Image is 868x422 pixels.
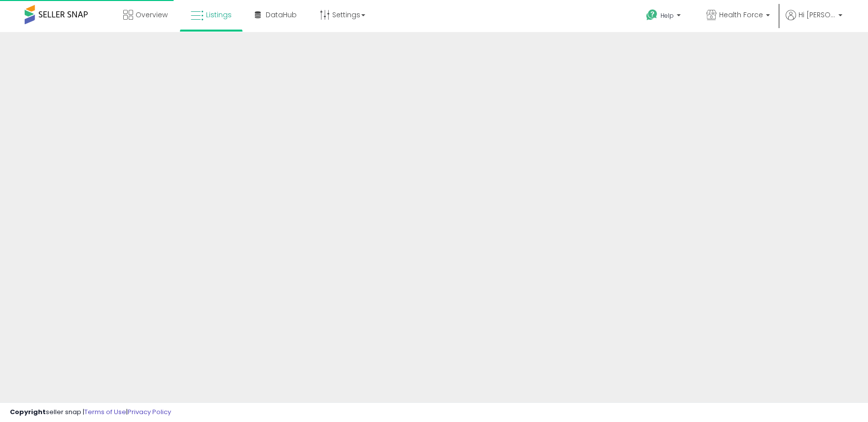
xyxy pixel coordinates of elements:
a: Terms of Use [84,407,126,417]
span: Overview [136,10,168,20]
a: Hi [PERSON_NAME] [786,10,842,32]
a: Help [638,1,691,32]
span: Help [660,11,674,20]
div: seller snap | | [10,408,171,417]
strong: Copyright [10,407,46,417]
span: Health Force [719,10,763,20]
span: Listings [206,10,232,20]
a: Privacy Policy [128,407,171,417]
i: Get Help [646,9,658,21]
span: DataHub [266,10,297,20]
span: Hi [PERSON_NAME] [799,10,835,20]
